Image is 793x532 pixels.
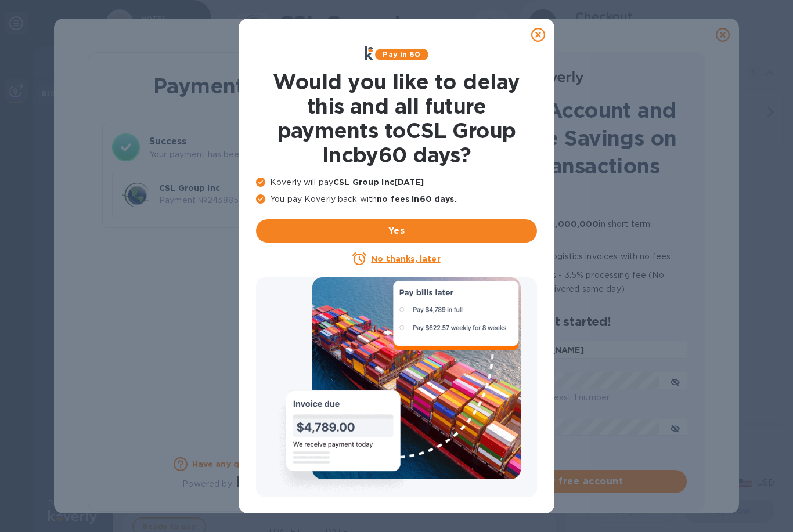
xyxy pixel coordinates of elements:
[449,249,687,263] p: all logistics invoices with no fees
[256,219,537,243] button: Yes
[159,182,284,194] p: CSL Group Inc
[159,194,284,207] p: Payment № 24388572
[289,194,346,207] p: $935.00
[664,416,687,439] button: toggle password visibility
[289,183,312,193] b: Total
[449,270,493,280] b: Lower fee
[449,217,687,245] p: Quick approval for up to in short term financing
[431,410,495,417] label: Repeat password
[371,254,440,263] u: No thanks, later
[664,370,687,393] button: toggle password visibility
[107,71,361,100] h1: Payment Result
[265,224,528,238] span: Yes
[256,176,537,189] p: Koverly will pay
[449,301,687,314] p: No transaction limit
[431,341,687,359] input: Enter email address
[383,50,420,59] b: Pay in 60
[182,478,232,490] p: Powered by
[256,70,537,167] h1: Would you like to delay this and all future payments to CSL Group Inc by 60 days ?
[431,331,453,339] b: Email
[192,459,281,469] b: Have any questions?
[535,71,583,85] img: Logo
[377,194,456,204] b: no fees in 60 days .
[449,268,687,296] p: for Credit cards - 3.5% processing fee (No transaction limit, funds delivered same day)
[237,476,286,490] img: Logo
[431,364,467,371] label: Password
[547,219,599,229] b: $1,000,000
[431,391,687,404] p: Minimum 8 characters with at least 1 number
[431,314,687,329] h2: Let’s get started!
[441,475,677,488] span: Create your free account
[449,201,535,210] b: No transaction fees
[431,470,687,493] button: Create your free account
[149,135,356,149] h3: Success
[431,96,687,180] h1: Create an Account and Unlock Fee Savings on Future Transactions
[449,252,540,261] b: 60 more days to pay
[149,149,356,161] p: Your payment has been completed.
[256,193,537,205] p: You pay Koverly back with
[333,178,424,187] b: CSL Group Inc [DATE]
